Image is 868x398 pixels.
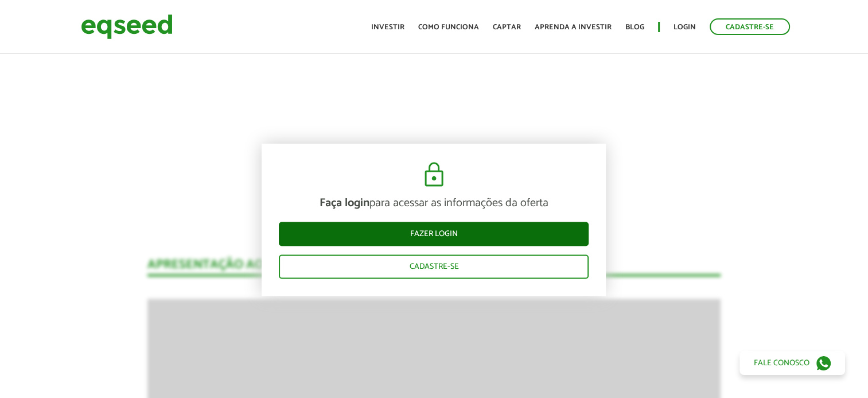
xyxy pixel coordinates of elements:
[418,24,479,31] a: Como funciona
[279,196,589,210] p: para acessar as informações da oferta
[625,24,644,31] a: Blog
[739,351,845,375] a: Fale conosco
[535,24,612,31] a: Aprenda a investir
[279,254,589,279] a: Cadastre-se
[493,24,521,31] a: Captar
[371,24,404,31] a: Investir
[81,11,173,42] img: EqSeed
[279,222,589,246] a: Fazer login
[710,18,790,35] a: Cadastre-se
[320,194,369,212] strong: Faça login
[674,24,696,31] a: Login
[420,161,448,188] img: cadeado.svg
